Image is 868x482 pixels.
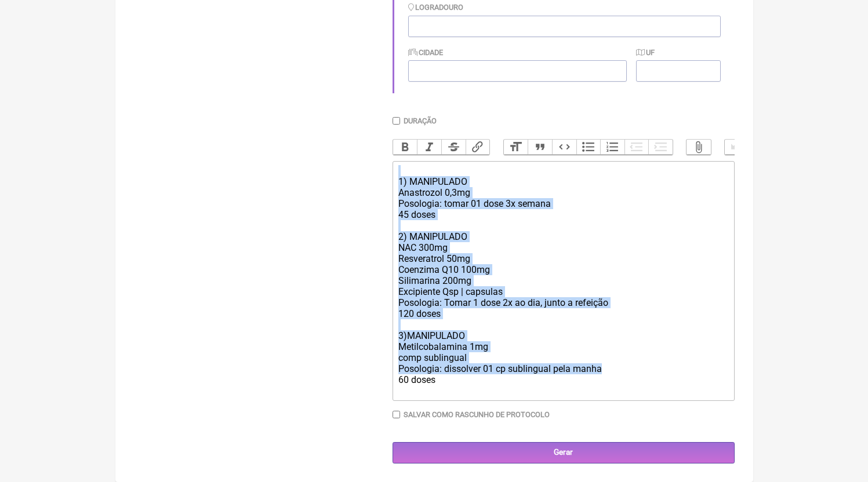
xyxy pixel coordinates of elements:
button: Quote [528,140,552,155]
button: Bold [393,140,417,155]
div: 60 doses [398,374,728,396]
button: Increase Level [648,140,673,155]
button: Link [466,140,490,155]
button: Undo [725,140,749,155]
button: Bullets [576,140,601,155]
button: Decrease Level [624,140,649,155]
button: Strikethrough [441,140,466,155]
button: Heading [504,140,528,155]
label: Salvar como rascunho de Protocolo [404,410,550,419]
div: 3)MANIPULADO [398,330,728,341]
button: Code [552,140,576,155]
label: UF [636,48,655,57]
label: Duração [404,116,437,125]
div: 2) MANIPULADO NAC 300mg [398,231,728,253]
button: Italic [417,140,441,155]
button: Attach Files [687,140,711,155]
label: Cidade [408,48,444,57]
div: comp sublingual [398,352,728,363]
div: Resveratrol 50mg Coenzima Q10 100mg Silimarina 200mg Excipiente Qsp | capsulas Posologia: Tomar 1... [398,253,728,330]
label: Logradouro [408,3,464,12]
div: Metilcobalamina 1mg [398,341,728,352]
div: Posologia: dissolver 01 cp sublingual pela manha [398,363,728,374]
div: 1) MANIPULADO Anastrozol 0,3mg Posologia: tomar 01 dose 3x semana 45 doses [398,165,728,231]
input: Gerar [393,442,735,463]
button: Numbers [600,140,624,155]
